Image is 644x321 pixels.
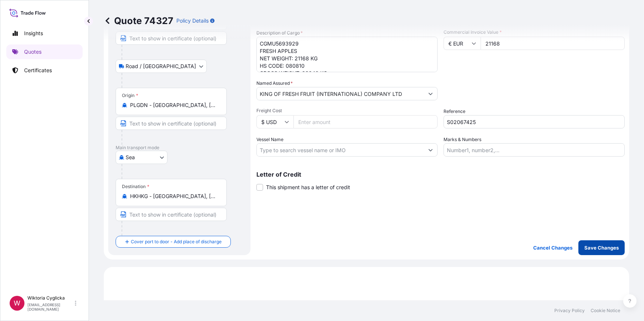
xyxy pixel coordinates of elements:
input: Number1, number2,... [444,143,625,157]
p: [EMAIL_ADDRESS][DOMAIN_NAME] [27,302,73,311]
button: Cancel Changes [527,240,578,255]
p: Main transport mode [116,145,243,151]
span: Freight Cost [256,108,438,114]
input: Type amount [481,37,625,50]
input: Type to search vessel name or IMO [257,143,424,157]
a: Quotes [6,44,83,59]
input: Origin [130,101,218,109]
input: Enter amount [293,115,438,128]
input: Full name [257,87,424,100]
p: Cancel Changes [533,244,572,251]
span: W [14,300,20,307]
label: Vessel Name [256,136,283,143]
div: Destination [122,184,149,190]
p: Save Changes [584,244,619,251]
input: Text to appear on certificate [116,117,227,130]
button: Cover port to door - Add place of discharge [116,236,231,248]
span: Cover port to door - Add place of discharge [131,238,222,245]
textarea: CGMU5693929 FRESH APPLES NET WEIGHT: 21168 KG HS CODE: 080810 GROSS WEIGHT: 23940 KG 1176 CARTONS [256,37,438,72]
p: Letter of Credit [256,171,625,177]
p: Quotes [24,48,42,56]
input: Text to appear on certificate [116,208,227,221]
input: Destination [130,193,218,200]
p: Certificates [24,67,52,74]
p: Wiktoria Cyglicka [27,295,73,301]
label: Named Assured [256,80,293,87]
a: Cookie Notice [591,308,620,314]
a: Privacy Policy [554,308,585,314]
p: Quote 74327 [104,15,173,27]
a: Insights [6,26,83,41]
div: Origin [122,93,138,98]
button: Select transport [116,60,207,73]
p: Insights [24,30,43,37]
span: Road / [GEOGRAPHIC_DATA] [126,63,196,70]
button: Save Changes [578,240,625,255]
button: Show suggestions [424,87,437,100]
span: Sea [126,154,135,161]
p: Policy Details [176,17,209,24]
span: This shipment has a letter of credit [266,184,350,191]
button: Show suggestions [424,143,437,157]
a: Certificates [6,63,83,78]
label: Marks & Numbers [444,136,481,143]
button: Select transport [116,151,167,164]
label: Reference [444,108,465,115]
input: Your internal reference [444,115,625,128]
